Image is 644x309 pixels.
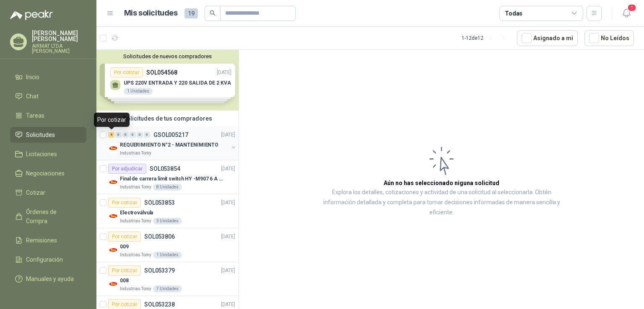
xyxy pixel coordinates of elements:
[96,160,239,194] a: Por adjudicarSOL053854[DATE] Company LogoFinal de carrera limit switch HY -M907 6 A - 250 V a.cIn...
[122,132,129,138] div: 0
[26,111,44,120] span: Tareas
[144,234,175,239] p: SOL053806
[32,30,86,42] p: [PERSON_NAME] [PERSON_NAME]
[10,10,53,20] img: Logo peakr
[94,113,130,127] div: Por cotizar
[120,209,153,217] p: Electroválvula
[26,274,74,283] span: Manuales y ayuda
[26,92,39,101] span: Chat
[26,169,65,178] span: Negociaciones
[120,252,151,258] p: Industrias Tomy
[108,211,118,221] img: Company Logo
[137,132,143,138] div: 0
[221,301,235,309] p: [DATE]
[10,146,86,162] a: Licitaciones
[26,188,45,197] span: Cotizar
[10,252,86,268] a: Configuración
[221,131,235,139] p: [DATE]
[144,200,175,206] p: SOL053853
[10,185,86,201] a: Cotizar
[144,301,175,307] p: SOL053238
[124,7,178,19] h1: Mis solicitudes
[120,218,151,224] p: Industrias Tomy
[96,50,239,111] div: Solicitudes de nuevos compradoresPor cotizarSOL054568[DATE] UPS 220V ENTRADA Y 220 SALIDA DE 2 KV...
[26,149,57,159] span: Licitaciones
[10,127,86,143] a: Solicitudes
[517,30,578,46] button: Asignado a mi
[26,236,57,245] span: Remisiones
[619,6,634,21] button: 1
[10,232,86,248] a: Remisiones
[26,255,63,264] span: Configuración
[153,184,182,191] div: 8 Unidades
[115,132,122,138] div: 0
[26,72,39,82] span: Inicio
[108,245,118,255] img: Company Logo
[144,132,150,138] div: 0
[120,286,151,292] p: Industrias Tomy
[10,88,86,104] a: Chat
[144,268,175,273] p: SOL053379
[108,143,118,153] img: Company Logo
[26,130,55,139] span: Solicitudes
[10,69,86,85] a: Inicio
[184,8,198,18] span: 19
[462,31,510,45] div: 1 - 12 de 12
[153,286,182,292] div: 7 Unidades
[221,165,235,173] p: [DATE]
[96,194,239,228] a: Por cotizarSOL053853[DATE] Company LogoElectroválvulaIndustrias Tomy3 Unidades
[108,132,114,138] div: 8
[26,207,78,226] span: Órdenes de Compra
[221,233,235,241] p: [DATE]
[627,4,636,12] span: 1
[584,30,634,46] button: No Leídos
[210,10,216,16] span: search
[108,130,237,157] a: 8 0 0 0 0 0 GSOL005217[DATE] Company LogoREQUERIMIENTO N°2 - MANTENIMIENTOIndustrias Tomy
[153,132,188,138] p: GSOL005217
[108,177,118,187] img: Company Logo
[108,232,141,242] div: Por cotizar
[384,178,499,188] h3: Aún no has seleccionado niguna solicitud
[10,108,86,124] a: Tareas
[108,198,141,208] div: Por cotizar
[120,277,129,285] p: 008
[120,243,129,251] p: 009
[153,218,182,224] div: 3 Unidades
[221,199,235,207] p: [DATE]
[10,165,86,181] a: Negociaciones
[153,252,182,258] div: 1 Unidades
[150,166,180,172] p: SOL053854
[108,265,141,276] div: Por cotizar
[130,132,136,138] div: 0
[120,184,151,191] p: Industrias Tomy
[96,111,239,126] div: Solicitudes de tus compradores
[120,175,224,183] p: Final de carrera limit switch HY -M907 6 A - 250 V a.c
[221,267,235,275] p: [DATE]
[108,279,118,289] img: Company Logo
[505,9,522,18] div: Todas
[96,228,239,262] a: Por cotizarSOL053806[DATE] Company Logo009Industrias Tomy1 Unidades
[323,188,560,218] p: Explora los detalles, cotizaciones y actividad de una solicitud al seleccionarla. Obtén informaci...
[100,53,235,59] button: Solicitudes de nuevos compradores
[108,164,146,174] div: Por adjudicar
[120,141,218,149] p: REQUERIMIENTO N°2 - MANTENIMIENTO
[96,262,239,296] a: Por cotizarSOL053379[DATE] Company Logo008Industrias Tomy7 Unidades
[120,150,151,157] p: Industrias Tomy
[32,44,86,54] p: AIRMAT LTDA [PERSON_NAME]
[10,271,86,287] a: Manuales y ayuda
[10,204,86,229] a: Órdenes de Compra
